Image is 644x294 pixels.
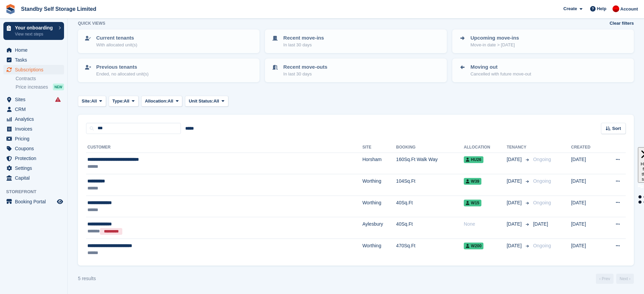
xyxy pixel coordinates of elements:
[620,6,638,13] span: Account
[283,34,324,42] p: Recent move-ins
[15,31,55,37] p: View next steps
[396,217,464,239] td: 40Sq.Ft
[597,5,606,12] span: Help
[471,63,531,71] p: Moving out
[96,34,137,42] p: Current tenants
[507,156,523,163] span: [DATE]
[464,142,507,153] th: Allocation
[15,65,56,74] span: Subscriptions
[396,142,464,153] th: Booking
[15,144,56,153] span: Coupons
[15,55,56,65] span: Tasks
[3,45,64,55] a: menu
[507,199,523,206] span: [DATE]
[453,59,633,82] a: Moving out Cancelled with future move-out
[3,163,64,173] a: menu
[507,242,523,249] span: [DATE]
[471,71,531,77] p: Cancelled with future move-out
[141,96,183,107] button: Allocation: All
[79,59,259,82] a: Previous tenants Ended, no allocated unit(s)
[112,98,124,105] span: Type:
[86,142,362,153] th: Customer
[533,221,548,227] span: [DATE]
[16,84,48,90] span: Price increases
[3,55,64,65] a: menu
[533,157,551,162] span: Ongoing
[571,153,603,174] td: [DATE]
[3,105,64,114] a: menu
[15,124,56,134] span: Invoices
[189,98,213,105] span: Unit Status:
[16,83,64,91] a: Price increases NEW
[464,243,483,249] span: W200
[15,45,56,55] span: Home
[283,42,324,48] p: In last 30 days
[464,200,481,206] span: W15
[3,197,64,206] a: menu
[53,84,64,90] div: NEW
[15,95,56,104] span: Sites
[91,98,97,105] span: All
[96,71,149,77] p: Ended, no allocated unit(s)
[3,22,64,40] a: Your onboarding View next steps
[3,154,64,163] a: menu
[471,42,519,48] p: Move-in date > [DATE]
[3,144,64,153] a: menu
[15,114,56,124] span: Analytics
[471,34,519,42] p: Upcoming move-ins
[56,198,64,206] a: Preview store
[6,188,67,195] span: Storefront
[464,178,481,185] span: W39
[464,156,483,163] span: HU26
[213,98,219,105] span: All
[571,217,603,239] td: [DATE]
[15,25,55,30] p: Your onboarding
[362,217,396,239] td: Aylesbury
[362,239,396,260] td: Worthing
[464,221,507,228] div: None
[3,65,64,74] a: menu
[571,174,603,196] td: [DATE]
[124,98,129,105] span: All
[533,243,551,248] span: Ongoing
[168,98,173,105] span: All
[362,153,396,174] td: Horsham
[563,5,577,12] span: Create
[362,174,396,196] td: Worthing
[15,197,56,206] span: Booking Portal
[507,142,531,153] th: Tenancy
[78,275,96,282] div: 5 results
[396,174,464,196] td: 104Sq.Ft
[533,178,551,184] span: Ongoing
[612,5,619,12] img: Aaron Winter
[595,274,635,284] nav: Page
[3,114,64,124] a: menu
[55,97,61,102] i: Smart entry sync failures have occurred
[18,3,99,15] a: Standby Self Storage Limited
[82,98,91,105] span: Site:
[185,96,228,107] button: Unit Status: All
[266,59,446,82] a: Recent move-outs In last 30 days
[79,30,259,52] a: Current tenants With allocated unit(s)
[15,105,56,114] span: CRM
[396,196,464,217] td: 40Sq.Ft
[571,239,603,260] td: [DATE]
[453,30,633,52] a: Upcoming move-ins Move-in date > [DATE]
[609,20,634,27] a: Clear filters
[3,124,64,134] a: menu
[96,63,149,71] p: Previous tenants
[507,178,523,185] span: [DATE]
[78,96,106,107] button: Site: All
[507,221,523,228] span: [DATE]
[145,98,168,105] span: Allocation:
[396,153,464,174] td: 160Sq.Ft Walk Way
[3,95,64,104] a: menu
[596,274,614,284] a: Previous
[396,239,464,260] td: 470Sq.Ft
[15,163,56,173] span: Settings
[533,200,551,205] span: Ongoing
[571,142,603,153] th: Created
[283,71,327,77] p: In last 30 days
[15,154,56,163] span: Protection
[283,63,327,71] p: Recent move-outs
